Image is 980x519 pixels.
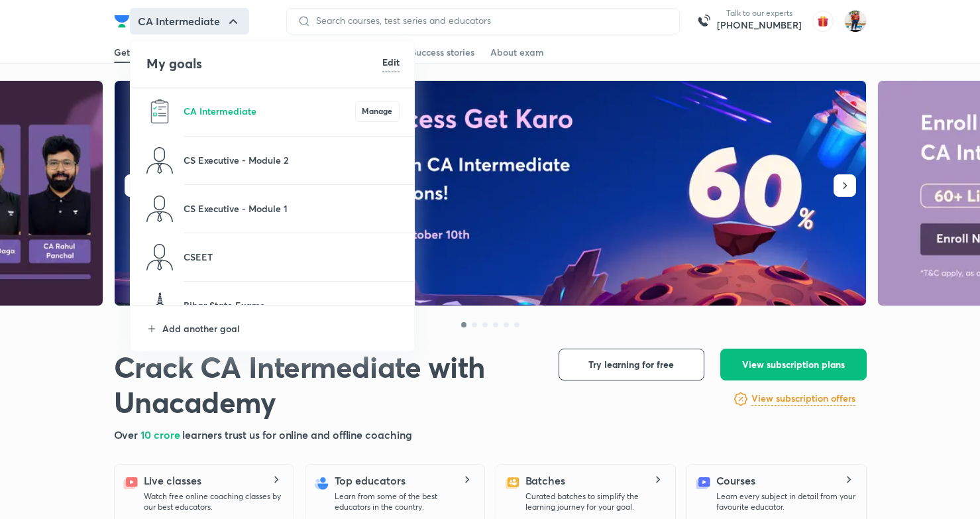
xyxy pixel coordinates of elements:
img: CSEET [146,244,173,270]
p: CA Intermediate [184,104,355,118]
button: Manage [355,101,400,122]
img: Bihar State Exams [146,292,173,319]
img: CA Intermediate [146,98,173,125]
p: CS Executive - Module 2 [184,153,400,167]
img: CS Executive - Module 2 [146,147,173,174]
p: Add another goal [162,321,400,335]
p: CSEET [184,250,400,264]
p: CS Executive - Module 1 [184,202,400,215]
p: Bihar State Exams [184,298,400,312]
h6: Edit [382,55,400,69]
h4: My goals [146,54,382,74]
img: CS Executive - Module 1 [146,196,173,222]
